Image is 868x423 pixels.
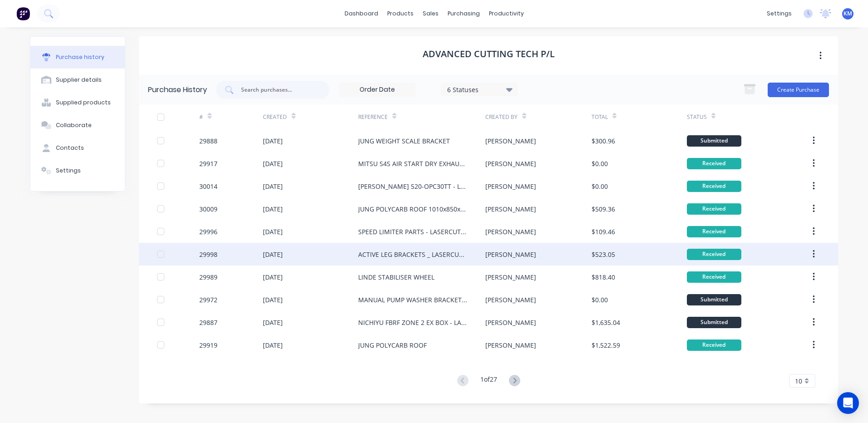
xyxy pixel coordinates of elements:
[592,227,615,236] div: $109.46
[358,340,427,350] div: JUNG POLYCARB ROOF
[358,318,467,327] div: NICHIYU FBRF ZONE 2 EX BOX - LASERCUTTING
[843,10,852,18] span: KM
[240,85,316,94] input: Search purchases...
[762,7,796,20] div: settings
[263,250,283,259] div: [DATE]
[485,182,536,191] div: [PERSON_NAME]
[263,113,287,121] div: Created
[358,159,467,168] div: MITSU S4S AIR START DRY EXHAUST - LASERCUTTING
[30,46,125,69] button: Purchase history
[263,159,283,168] div: [DATE]
[592,136,615,146] div: $300.96
[485,159,536,168] div: [PERSON_NAME]
[592,250,615,259] div: $523.05
[56,144,84,152] div: Contacts
[485,227,536,236] div: [PERSON_NAME]
[148,84,207,95] div: Purchase History
[423,49,555,59] h1: ADVANCED CUTTING TECH P/L
[358,204,467,214] div: JUNG POLYCARB ROOF 1010x850x4mm
[56,121,92,129] div: Collaborate
[592,113,608,121] div: Total
[199,272,217,282] div: 29989
[263,318,283,327] div: [DATE]
[687,135,741,147] div: Submitted
[592,272,615,282] div: $818.40
[340,7,383,20] a: dashboard
[687,203,741,215] div: Received
[263,182,283,191] div: [DATE]
[592,295,608,305] div: $0.00
[418,7,443,20] div: sales
[485,272,536,282] div: [PERSON_NAME]
[263,295,283,305] div: [DATE]
[687,249,741,260] div: Received
[485,204,536,214] div: [PERSON_NAME]
[263,227,283,236] div: [DATE]
[16,7,30,20] img: Factory
[485,250,536,259] div: [PERSON_NAME]
[30,69,125,91] button: Supplier details
[199,113,203,121] div: #
[263,272,283,282] div: [DATE]
[30,91,125,114] button: Supplied products
[447,84,512,94] div: 6 Statuses
[837,392,859,414] div: Open Intercom Messenger
[199,182,217,191] div: 30014
[687,339,741,351] div: Received
[199,318,217,327] div: 29887
[358,136,450,146] div: JUNG WEIGHT SCALE BRACKET
[592,159,608,168] div: $0.00
[199,250,217,259] div: 29998
[480,374,497,388] div: 1 of 27
[263,136,283,146] div: [DATE]
[592,182,608,191] div: $0.00
[485,340,536,350] div: [PERSON_NAME]
[687,113,707,121] div: Status
[30,159,125,182] button: Settings
[56,76,102,84] div: Supplier details
[56,98,111,107] div: Supplied products
[687,181,741,192] div: Received
[485,295,536,305] div: [PERSON_NAME]
[358,295,467,305] div: MANUAL PUMP WASHER BRACKETS X 10
[199,227,217,236] div: 29996
[358,250,467,259] div: ACTIVE LEG BRACKETS _ LASERCUTTING
[199,204,217,214] div: 30009
[383,7,418,20] div: products
[358,182,467,191] div: [PERSON_NAME] 520-OPC30TT - LASERCUTTING
[199,136,217,146] div: 29888
[592,318,620,327] div: $1,635.04
[485,136,536,146] div: [PERSON_NAME]
[358,227,467,236] div: SPEED LIMITER PARTS - LASERCUTTING
[687,226,741,237] div: Received
[263,204,283,214] div: [DATE]
[358,272,434,282] div: LINDE STABILISER WHEEL
[199,340,217,350] div: 29919
[795,376,802,386] span: 10
[485,318,536,327] div: [PERSON_NAME]
[687,158,741,169] div: Received
[687,294,741,305] div: Submitted
[56,167,81,175] div: Settings
[687,271,741,283] div: Received
[199,159,217,168] div: 29917
[687,317,741,328] div: Submitted
[339,83,415,97] input: Order Date
[30,137,125,159] button: Contacts
[358,113,388,121] div: Reference
[768,83,829,97] button: Create Purchase
[56,53,104,61] div: Purchase history
[30,114,125,137] button: Collaborate
[443,7,484,20] div: purchasing
[592,340,620,350] div: $1,522.59
[484,7,528,20] div: productivity
[263,340,283,350] div: [DATE]
[199,295,217,305] div: 29972
[592,204,615,214] div: $509.36
[485,113,518,121] div: Created By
